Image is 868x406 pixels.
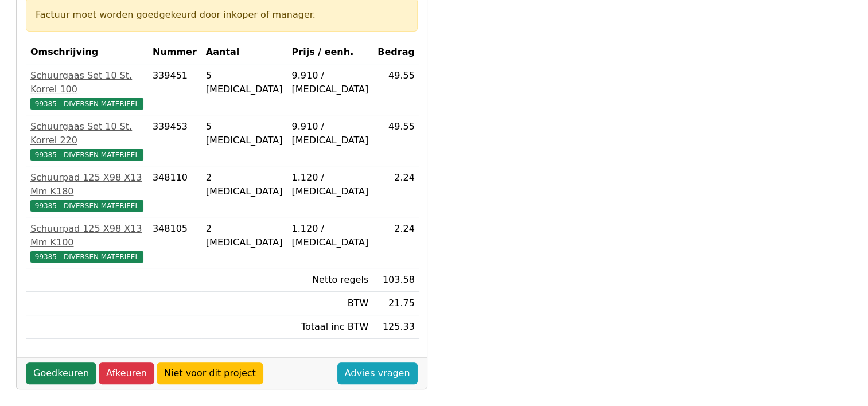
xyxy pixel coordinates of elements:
[148,217,201,268] td: 348105
[30,149,143,161] span: 99385 - DIVERSEN MATERIEEL
[291,171,368,198] div: 1.120 / [MEDICAL_DATA]
[99,362,154,384] a: Afkeuren
[148,166,201,217] td: 348110
[291,222,368,249] div: 1.120 / [MEDICAL_DATA]
[30,120,143,147] div: Schuurgaas Set 10 St. Korrel 220
[148,115,201,166] td: 339453
[373,292,419,315] td: 21.75
[373,64,419,115] td: 49.55
[26,41,148,64] th: Omschrijving
[206,171,283,198] div: 2 [MEDICAL_DATA]
[30,69,143,110] a: Schuurgaas Set 10 St. Korrel 10099385 - DIVERSEN MATERIEEL
[30,251,143,263] span: 99385 - DIVERSEN MATERIEEL
[30,171,143,198] div: Schuurpad 125 X98 X13 Mm K180
[373,315,419,339] td: 125.33
[287,268,373,292] td: Netto regels
[157,362,263,384] a: Niet voor dit project
[373,166,419,217] td: 2.24
[337,362,418,384] a: Advies vragen
[291,120,368,147] div: 9.910 / [MEDICAL_DATA]
[30,120,143,161] a: Schuurgaas Set 10 St. Korrel 22099385 - DIVERSEN MATERIEEL
[373,115,419,166] td: 49.55
[206,120,283,147] div: 5 [MEDICAL_DATA]
[373,268,419,292] td: 103.58
[30,69,143,96] div: Schuurgaas Set 10 St. Korrel 100
[206,222,283,249] div: 2 [MEDICAL_DATA]
[201,41,287,64] th: Aantal
[148,64,201,115] td: 339451
[26,362,96,384] a: Goedkeuren
[30,98,143,110] span: 99385 - DIVERSEN MATERIEEL
[30,171,143,212] a: Schuurpad 125 X98 X13 Mm K18099385 - DIVERSEN MATERIEEL
[148,41,201,64] th: Nummer
[30,222,143,249] div: Schuurpad 125 X98 X13 Mm K100
[373,217,419,268] td: 2.24
[206,69,283,96] div: 5 [MEDICAL_DATA]
[287,292,373,315] td: BTW
[291,69,368,96] div: 9.910 / [MEDICAL_DATA]
[287,41,373,64] th: Prijs / eenh.
[36,8,408,22] div: Factuur moet worden goedgekeurd door inkoper of manager.
[287,315,373,339] td: Totaal inc BTW
[30,222,143,263] a: Schuurpad 125 X98 X13 Mm K10099385 - DIVERSEN MATERIEEL
[373,41,419,64] th: Bedrag
[30,200,143,212] span: 99385 - DIVERSEN MATERIEEL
